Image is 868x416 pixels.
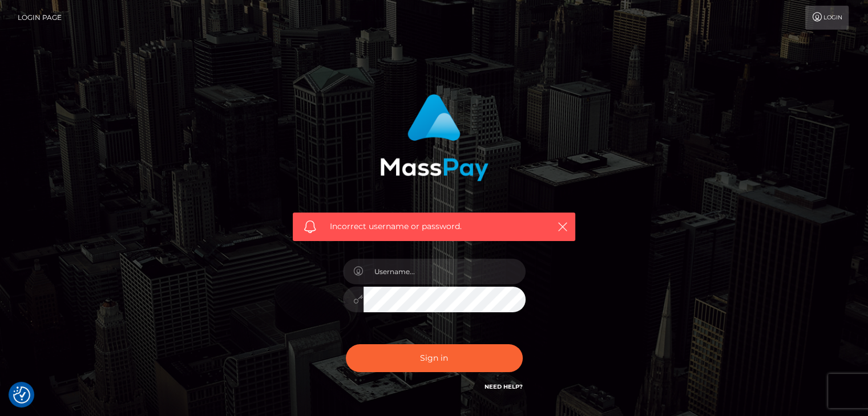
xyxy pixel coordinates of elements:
[380,94,488,181] img: MassPay Login
[13,386,30,403] img: Revisit consent button
[330,221,538,233] span: Incorrect username or password.
[346,344,523,372] button: Sign in
[18,6,62,30] a: Login Page
[485,383,523,390] a: Need Help?
[805,6,849,30] a: Login
[364,259,526,284] input: Username...
[13,386,30,403] button: Consent Preferences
